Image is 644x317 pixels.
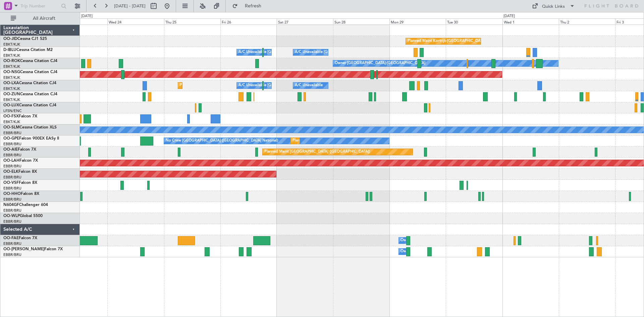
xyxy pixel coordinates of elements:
[3,137,19,141] span: OO-GPE
[542,3,565,10] div: Quick Links
[3,214,20,218] span: OO-WLP
[400,247,446,257] div: Owner Melsbroek Air Base
[3,247,44,251] span: OO-[PERSON_NAME]
[3,108,22,113] a: LFSN/ENC
[114,3,146,9] span: [DATE] - [DATE]
[229,1,269,11] button: Refresh
[3,59,57,63] a: OO-ROKCessna Citation CJ4
[3,70,20,74] span: OO-NSG
[3,103,56,107] a: OO-LUXCessna Citation CJ4
[3,214,43,218] a: OO-WLPGlobal 5500
[3,103,19,107] span: OO-LUX
[20,1,59,11] input: Trip Number
[166,136,278,146] div: No Crew [GEOGRAPHIC_DATA] ([GEOGRAPHIC_DATA] National)
[7,13,73,24] button: All Aircraft
[3,53,20,58] a: EBKT/KJK
[3,219,21,224] a: EBBR/BRU
[3,170,37,174] a: OO-ELKFalcon 8X
[3,159,38,163] a: OO-LAHFalcon 7X
[446,18,502,24] div: Tue 30
[3,86,20,91] a: EBKT/KJK
[3,42,20,47] a: EBKT/KJK
[3,208,21,213] a: EBBR/BRU
[3,137,59,141] a: OO-GPEFalcon 900EX EASy II
[3,252,21,257] a: EBBR/BRU
[3,247,63,251] a: OO-[PERSON_NAME]Falcon 7X
[333,18,389,24] div: Sun 28
[3,142,21,147] a: EBBR/BRU
[389,18,446,24] div: Mon 29
[238,47,363,57] div: A/C Unavailable [GEOGRAPHIC_DATA] ([GEOGRAPHIC_DATA] National)
[503,13,515,19] div: [DATE]
[295,47,402,57] div: A/C Unavailable [GEOGRAPHIC_DATA]-[GEOGRAPHIC_DATA]
[164,18,220,24] div: Thu 25
[81,13,93,19] div: [DATE]
[3,81,19,85] span: OO-LXA
[239,4,267,8] span: Refresh
[3,236,37,240] a: OO-FAEFalcon 7X
[3,241,21,246] a: EBBR/BRU
[107,18,164,24] div: Wed 24
[264,147,370,157] div: Planned Maint [GEOGRAPHIC_DATA] ([GEOGRAPHIC_DATA])
[295,81,323,91] div: A/C Unavailable
[3,236,19,240] span: OO-FAE
[3,59,20,63] span: OO-ROK
[3,92,20,96] span: OO-ZUN
[335,58,425,68] div: Owner [GEOGRAPHIC_DATA]-[GEOGRAPHIC_DATA]
[3,48,53,52] a: D-IBLUCessna Citation M2
[3,114,37,118] a: OO-FSXFalcon 7X
[3,81,56,85] a: OO-LXACessna Citation CJ4
[3,114,19,118] span: OO-FSX
[3,148,36,152] a: OO-AIEFalcon 7X
[3,159,19,163] span: OO-LAH
[180,81,258,91] div: Planned Maint Kortrijk-[GEOGRAPHIC_DATA]
[3,125,19,129] span: OO-SLM
[277,18,333,24] div: Sat 27
[3,125,57,129] a: OO-SLMCessna Citation XLS
[3,64,20,69] a: EBKT/KJK
[3,37,47,41] a: OO-JIDCessna CJ1 525
[502,18,559,24] div: Wed 1
[559,18,615,24] div: Thu 2
[3,148,18,152] span: OO-AIE
[3,70,57,74] a: OO-NSGCessna Citation CJ4
[3,175,21,180] a: EBBR/BRU
[3,186,21,191] a: EBBR/BRU
[3,192,21,196] span: OO-HHO
[3,203,48,207] a: N604GFChallenger 604
[3,197,21,202] a: EBBR/BRU
[3,192,39,196] a: OO-HHOFalcon 8X
[3,92,57,96] a: OO-ZUNCessna Citation CJ4
[3,48,16,52] span: D-IBLU
[3,181,19,185] span: OO-VSF
[408,36,486,46] div: Planned Maint Kortrijk-[GEOGRAPHIC_DATA]
[3,97,20,102] a: EBKT/KJK
[3,164,21,169] a: EBBR/BRU
[220,18,277,24] div: Fri 26
[400,235,446,246] div: Owner Melsbroek Air Base
[3,153,21,158] a: EBBR/BRU
[17,16,71,21] span: All Aircraft
[3,119,20,124] a: EBKT/KJK
[3,130,21,136] a: EBBR/BRU
[3,37,17,41] span: OO-JID
[238,81,363,91] div: A/C Unavailable [GEOGRAPHIC_DATA] ([GEOGRAPHIC_DATA] National)
[3,170,18,174] span: OO-ELK
[3,181,37,185] a: OO-VSFFalcon 8X
[3,203,19,207] span: N604GF
[292,136,414,146] div: Planned Maint [GEOGRAPHIC_DATA] ([GEOGRAPHIC_DATA] National)
[529,1,578,11] button: Quick Links
[3,75,20,80] a: EBKT/KJK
